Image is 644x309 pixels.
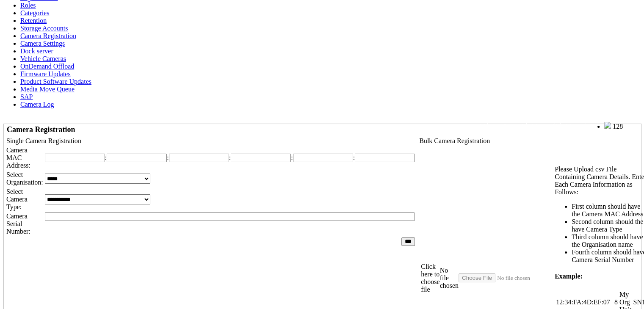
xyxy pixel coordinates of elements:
img: bell25.png [604,122,611,129]
label: Click here to choose file [421,263,439,293]
span: Select Camera Type: [6,188,28,210]
a: Retention [20,17,47,24]
span: : [353,154,355,162]
span: : [291,154,293,162]
a: Dock server [20,47,53,55]
span: Select Organisation: [6,171,43,186]
a: Product Software Updates [20,78,91,85]
a: Categories [20,9,49,17]
span: : [167,154,169,162]
span: Camera MAC Address: [6,146,30,169]
span: Camera Registration [7,125,75,134]
a: SAP [20,93,33,100]
a: Camera Registration [20,32,76,39]
a: Camera Settings [20,40,65,47]
span: : [229,154,231,162]
span: Single Camera Registration [6,137,81,144]
span: Bulk Camera Registration [419,137,490,144]
a: Camera Log [20,101,54,108]
a: Firmware Updates [20,70,71,77]
a: OnDemand Offload [20,63,74,70]
span: 128 [613,123,623,130]
a: Storage Accounts [20,25,68,32]
span: No file chosen [440,267,459,290]
span: Camera Serial Number: [6,212,30,235]
a: Roles [20,2,36,9]
a: Media Move Queue [20,86,75,93]
span: : [105,154,107,162]
span: Welcome, System Administrator (Administrator) [480,122,587,129]
a: Vehicle Cameras [20,55,66,62]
